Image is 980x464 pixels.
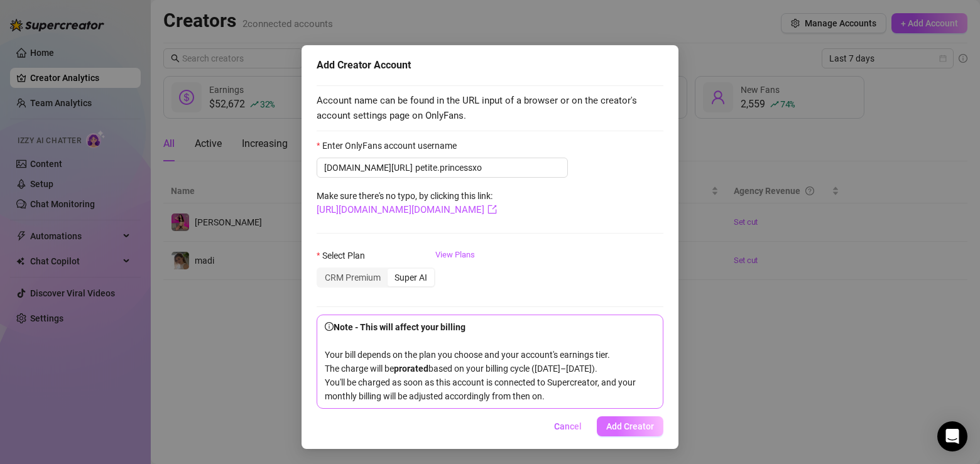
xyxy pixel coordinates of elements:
[606,421,654,431] span: Add Creator
[325,322,636,401] span: Your bill depends on the plan you choose and your account's earnings tier. The charge will be bas...
[487,205,497,214] span: export
[544,416,592,436] button: Cancel
[317,249,373,262] label: Select Plan
[388,269,434,286] div: Super AI
[937,421,967,451] div: Open Intercom Messenger
[415,161,560,175] input: Enter OnlyFans account username
[324,161,413,175] span: [DOMAIN_NAME][URL]
[317,139,465,153] label: Enter OnlyFans account username
[317,267,435,288] div: segmented control
[318,269,388,286] div: CRM Premium
[554,421,582,431] span: Cancel
[317,94,663,123] span: Account name can be found in the URL input of a browser or on the creator's account settings page...
[317,58,663,73] div: Add Creator Account
[317,204,497,215] a: [URL][DOMAIN_NAME][DOMAIN_NAME]export
[597,416,663,436] button: Add Creator
[435,249,475,299] a: View Plans
[317,191,497,215] span: Make sure there's no typo, by clicking this link:
[325,322,334,331] span: info-circle
[394,364,428,374] b: prorated
[325,322,465,332] strong: Note - This will affect your billing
